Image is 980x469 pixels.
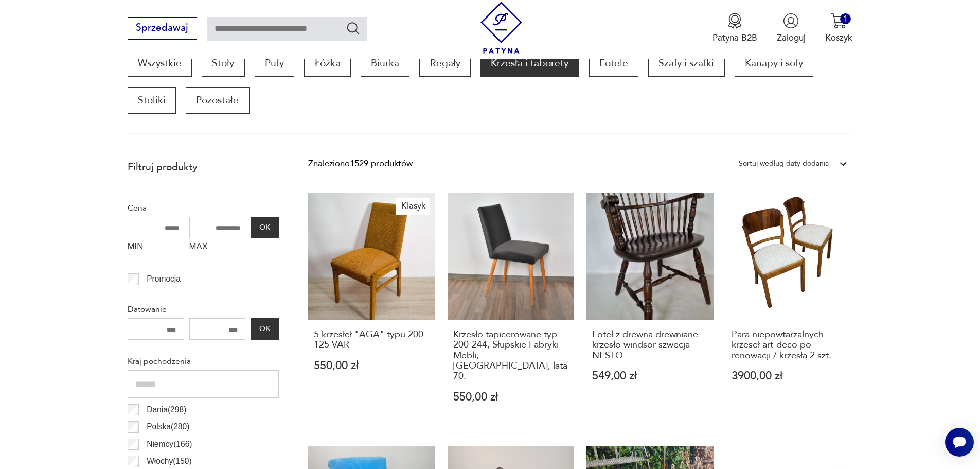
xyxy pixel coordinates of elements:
p: Kraj pochodzenia [128,355,279,368]
button: Zaloguj [777,13,806,44]
a: Ikona medaluPatyna B2B [712,13,757,44]
p: Promocja [147,272,181,286]
a: Sprzedawaj [128,25,197,33]
button: 1Koszyk [825,13,852,44]
a: Klasyk5 krzesłeł "AGA" typu 200-125 VAR5 krzesłeł "AGA" typu 200-125 VAR550,00 zł [308,193,435,427]
p: Cena [128,201,279,215]
p: Polska ( 280 ) [147,420,189,433]
p: 550,00 zł [314,360,430,371]
button: Patyna B2B [712,13,757,44]
a: Kanapy i sofy [735,50,813,77]
div: 1 [840,13,851,24]
h3: Fotel z drewna drewniane krzesło windsor szwecja NESTO [592,329,708,361]
button: OK [251,217,278,238]
div: Sortuj według daty dodania [739,157,829,170]
a: Stoliki [128,87,176,114]
p: Włochy ( 150 ) [147,455,192,468]
button: Sprzedawaj [128,17,197,40]
p: 3900,00 zł [732,371,847,381]
p: 549,00 zł [592,371,708,381]
a: Biurka [361,50,409,77]
p: Koszyk [825,32,852,44]
label: MAX [189,238,246,258]
a: Pozostałe [186,87,249,114]
img: Patyna - sklep z meblami i dekoracjami vintage [475,2,527,54]
p: Niemcy ( 166 ) [147,438,192,451]
a: Pufy [255,50,294,77]
iframe: Smartsupp widget button [945,428,974,457]
button: Szukaj [346,21,361,36]
p: Filtruj produkty [128,161,279,174]
div: Znaleziono 1529 produktów [308,157,413,170]
a: Krzesła i taborety [480,50,579,77]
a: Krzesło tapicerowane typ 200-244, Słupskie Fabryki Mebli, Polska, lata 70.Krzesło tapicerowane ty... [448,193,575,427]
p: Dania ( 298 ) [147,403,186,416]
img: Ikona koszyka [831,13,847,29]
p: 550,00 zł [453,392,569,403]
a: Łóżka [304,50,350,77]
a: Wszystkie [128,50,192,77]
a: Stoły [202,50,244,77]
button: OK [251,318,278,340]
a: Fotele [589,50,638,77]
label: MIN [128,238,184,258]
p: Zaloguj [777,32,806,44]
a: Szafy i szafki [648,50,724,77]
a: Regały [419,50,470,77]
h3: Para niepowtarzalnych krzeseł art-deco po renowacji / krzesła 2 szt. [732,329,847,361]
p: Patyna B2B [712,32,757,44]
h3: 5 krzesłeł "AGA" typu 200-125 VAR [314,329,430,351]
a: Fotel z drewna drewniane krzesło windsor szwecja NESTOFotel z drewna drewniane krzesło windsor sz... [586,193,714,427]
h3: Krzesło tapicerowane typ 200-244, Słupskie Fabryki Mebli, [GEOGRAPHIC_DATA], lata 70. [453,329,569,382]
p: Datowanie [128,303,279,316]
a: Para niepowtarzalnych krzeseł art-deco po renowacji / krzesła 2 szt.Para niepowtarzalnych krzeseł... [726,193,853,427]
img: Ikona medalu [727,13,743,29]
img: Ikonka użytkownika [783,13,799,29]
